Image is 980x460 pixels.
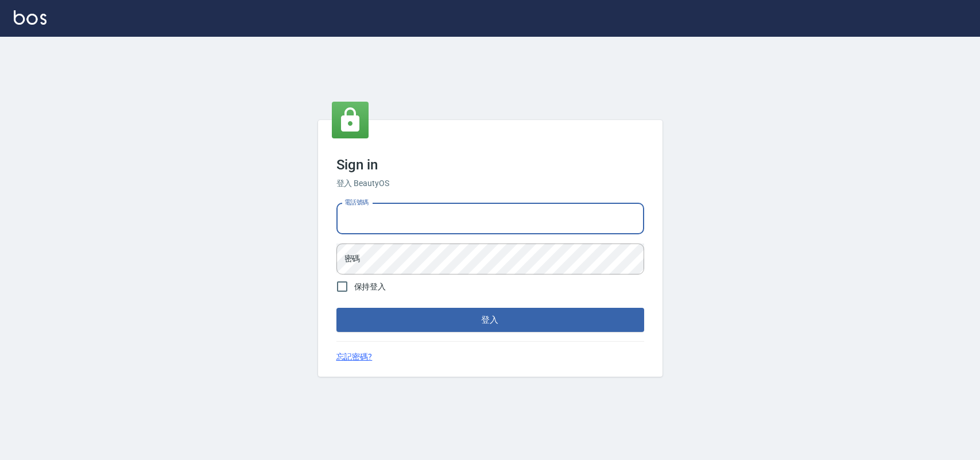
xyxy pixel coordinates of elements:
[336,177,644,190] h6: 登入 BeautyOS
[336,351,373,363] a: 忘記密碼?
[14,10,47,25] img: Logo
[336,157,644,173] h3: Sign in
[354,281,386,293] span: 保持登入
[336,308,644,332] button: 登入
[344,198,369,207] label: 電話號碼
